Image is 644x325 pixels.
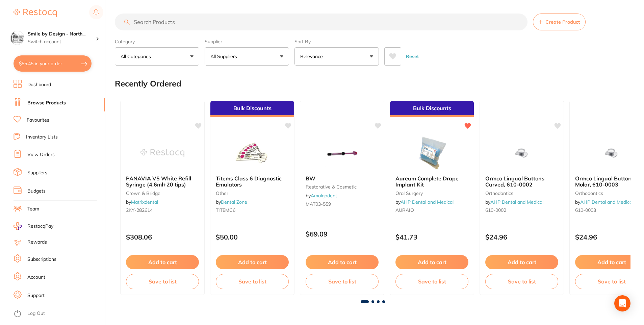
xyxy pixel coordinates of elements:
span: RestocqPay [27,223,53,230]
a: Team [27,206,39,212]
a: Favourites [27,117,49,124]
button: Relevance [294,47,379,66]
a: Budgets [27,188,46,195]
div: Bulk Discounts [390,101,474,117]
a: Dashboard [27,81,51,88]
button: Add to cart [216,255,289,269]
a: Subscriptions [27,256,56,263]
b: Ormco Lingual Buttons Curved, 610-0002 [485,175,558,188]
button: Save to list [306,274,379,289]
img: Aureum Complete Drape Implant Kit [410,136,454,170]
p: Switch account [28,39,96,45]
small: AURAIO [395,207,468,213]
img: Titems Class 6 Diagnostic Emulators [230,136,274,170]
small: restorative & cosmetic [306,184,379,190]
label: Sort By [294,39,379,45]
h4: Smile by Design - North Sydney [28,31,96,37]
button: Add to cart [126,255,199,269]
b: PANAVIA V5 White Refill Syringe (4.6ml+20 tips) [126,175,199,188]
button: Create Product [533,14,586,30]
a: Matrixdental [131,199,158,205]
a: View Orders [27,151,55,158]
input: Search Products [115,14,527,30]
p: All Categories [121,53,154,60]
a: Amalgadent [311,193,337,199]
small: crown & bridge [126,191,199,196]
a: Dental Zone [221,199,247,205]
p: $50.00 [216,233,289,241]
div: Bulk Discounts [210,101,294,117]
small: 2KY-282614 [126,207,199,213]
label: Category [115,39,199,45]
a: Account [27,274,45,281]
span: by [306,193,337,199]
span: Create Product [545,19,580,25]
span: by [485,199,543,205]
small: MAT03-559 [306,201,379,207]
p: $308.06 [126,233,199,241]
button: Save to list [126,274,199,289]
small: 610-0002 [485,207,558,213]
a: Inventory Lists [26,134,58,141]
p: $24.96 [485,233,558,241]
img: RestocqPay [14,222,22,230]
button: Save to list [395,274,468,289]
img: Restocq Logo [14,9,57,17]
button: Add to cart [485,255,558,269]
button: Save to list [485,274,558,289]
small: TITEMC6 [216,207,289,213]
div: Open Intercom Messenger [614,295,630,311]
a: Log Out [27,310,45,317]
a: Suppliers [27,170,47,176]
p: Relevance [300,53,326,60]
p: $69.09 [306,230,379,238]
button: Save to list [216,274,289,289]
a: Support [27,292,45,299]
span: by [126,199,158,205]
b: Aureum Complete Drape Implant Kit [395,175,468,188]
button: Reset [404,47,421,66]
small: orthodontics [485,191,558,196]
p: All Suppliers [210,53,240,60]
a: Rewards [27,239,47,246]
span: by [395,199,454,205]
button: All Categories [115,47,199,66]
img: BW [320,136,364,170]
a: AHP Dental and Medical [580,199,633,205]
a: AHP Dental and Medical [490,199,543,205]
button: All Suppliers [205,47,289,66]
b: BW [306,175,379,181]
button: $55.45 in your order [14,55,92,72]
img: Ormco Lingual Buttons Curved, 610-0002 [500,136,544,170]
b: Titems Class 6 Diagnostic Emulators [216,175,289,188]
span: by [575,199,633,205]
a: RestocqPay [14,222,53,230]
img: PANAVIA V5 White Refill Syringe (4.6ml+20 tips) [140,136,184,170]
button: Add to cart [395,255,468,269]
small: other [216,191,289,196]
img: Ormco Lingual Buttons Molar, 610-0003 [590,136,634,170]
a: AHP Dental and Medical [401,199,454,205]
span: by [216,199,247,205]
button: Log Out [14,308,103,319]
a: Restocq Logo [14,5,57,21]
a: Browse Products [27,100,66,106]
h2: Recently Ordered [115,79,181,89]
button: Add to cart [306,255,379,269]
img: Smile by Design - North Sydney [10,31,24,45]
p: $41.73 [395,233,468,241]
small: oral surgery [395,191,468,196]
label: Supplier [205,39,289,45]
